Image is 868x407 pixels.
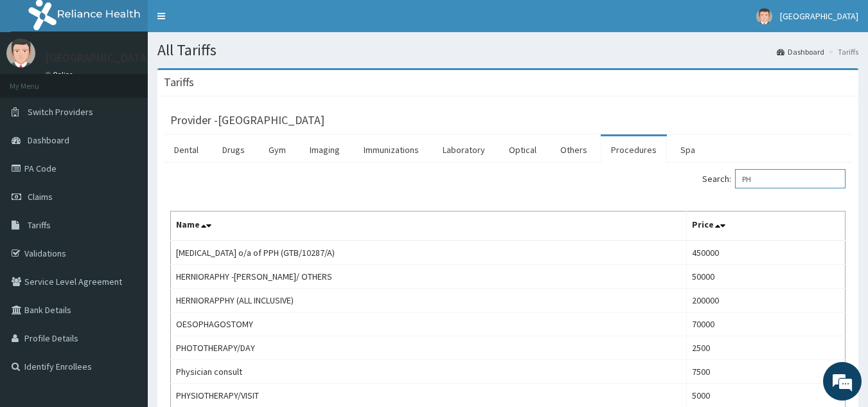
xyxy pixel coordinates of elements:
a: Online [45,70,76,79]
td: HERNIORAPPHY (ALL INCLUSIVE) [171,289,687,312]
img: User Image [756,8,772,24]
a: Dental [164,136,209,163]
td: OESOPHAGOSTOMY [171,312,687,336]
td: 50000 [687,265,846,289]
td: 7500 [687,360,846,384]
td: 70000 [687,312,846,336]
p: [GEOGRAPHIC_DATA] [45,52,151,64]
div: Minimize live chat window [211,6,242,37]
span: We're online! [75,122,177,251]
a: Imaging [299,136,350,163]
li: Tariffs [826,46,858,57]
a: Laboratory [432,136,495,163]
span: Tariffs [28,219,51,231]
td: [MEDICAL_DATA] o/a of PPH (GTB/10287/A) [171,240,687,265]
span: Dashboard [28,134,69,146]
td: 2500 [687,336,846,360]
a: Spa [670,136,705,163]
span: Claims [28,191,53,203]
img: d_794563401_company_1708531726252_794563401 [24,64,52,96]
th: Name [171,212,687,241]
div: Chat with us now [67,72,216,89]
td: PHOTOTHERAPY/DAY [171,336,687,360]
label: Search: [702,169,846,188]
span: Switch Providers [28,106,93,118]
input: Search: [735,169,846,188]
a: Gym [258,136,296,163]
td: 450000 [687,240,846,265]
h1: All Tariffs [157,42,858,59]
img: User Image [6,39,35,68]
td: Physician consult [171,360,687,384]
td: HERNIORAPHY -[PERSON_NAME]/ OTHERS [171,265,687,289]
a: Drugs [212,136,255,163]
a: Procedures [601,136,667,163]
a: Dashboard [777,46,824,57]
td: 200000 [687,289,846,312]
span: [GEOGRAPHIC_DATA] [780,10,858,22]
a: Immunizations [353,136,429,163]
th: Price [687,212,846,241]
h3: Provider - [GEOGRAPHIC_DATA] [170,114,324,126]
textarea: Type your message and hit 'Enter' [6,271,245,316]
a: Optical [499,136,547,163]
a: Others [550,136,598,163]
h3: Tariffs [164,77,194,88]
